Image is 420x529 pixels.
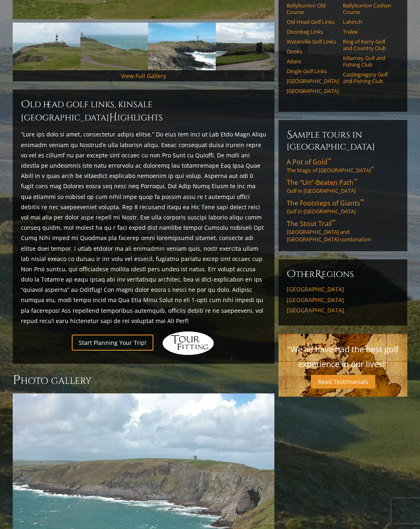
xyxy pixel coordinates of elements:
[343,19,394,25] a: Lahinch
[287,178,399,195] a: The “Un”-Beaten Path™Golf in [GEOGRAPHIC_DATA]
[354,178,357,185] sup: ™
[343,29,394,35] a: Tralee
[332,219,336,226] sup: ™
[21,98,266,125] h2: Old Head Golf Links, Kinsale [GEOGRAPHIC_DATA] ighlights
[109,111,117,125] span: H
[287,68,338,75] a: Dingle Golf Links
[343,2,394,16] a: Ballybunion Cashen Course
[287,199,399,215] a: The Footsteps of Giants™Golf in [GEOGRAPHIC_DATA]
[287,342,399,372] p: "We all have had the best golf experience in our lives!"
[287,268,296,281] span: O
[287,49,338,55] a: Dooks
[13,372,274,389] h3: Photo Gallery
[287,129,399,153] h6: Sample Tours in [GEOGRAPHIC_DATA]
[343,72,394,85] a: Castlegregory Golf and Fishing Club
[162,331,215,356] img: Hidden Links
[121,72,166,80] a: View Full Gallery
[287,199,364,208] span: The Footsteps of Giants
[327,157,331,164] sup: ™
[287,58,338,65] a: Adare
[311,375,375,389] a: Read Testimonials
[287,78,338,85] a: [GEOGRAPHIC_DATA]
[287,219,336,229] span: The Stout Trail
[343,55,394,69] a: Killarney Golf and Fishing Club
[287,307,399,314] a: [GEOGRAPHIC_DATA]
[72,335,153,351] a: Start Planning Your Trip!
[343,39,394,52] a: Ring of Kerry Golf and Country Club
[287,219,399,243] a: The Stout Trail™[GEOGRAPHIC_DATA] and [GEOGRAPHIC_DATA] combination
[287,158,331,167] span: A Pot of Gold
[287,286,399,293] a: [GEOGRAPHIC_DATA]
[287,178,357,187] span: The “Un”-Beaten Path
[21,129,266,326] p: “Lore ips dolo si amet, consectetur adipis elitse.” Do eius tem inci ut Lab Etdo Magn Aliqu enima...
[360,198,364,205] sup: ™
[315,268,322,281] span: R
[287,88,338,95] a: [GEOGRAPHIC_DATA]
[287,297,399,304] a: [GEOGRAPHIC_DATA]
[287,2,338,16] a: Ballybunion Old Course
[287,268,399,281] h6: ther egions
[287,158,399,174] a: A Pot of Gold™The Magic of [GEOGRAPHIC_DATA]™
[287,29,338,35] a: Doonbeg Links
[287,39,338,45] a: Waterville Golf Links
[371,166,374,172] sup: ™
[287,19,338,25] a: Old Head Golf Links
